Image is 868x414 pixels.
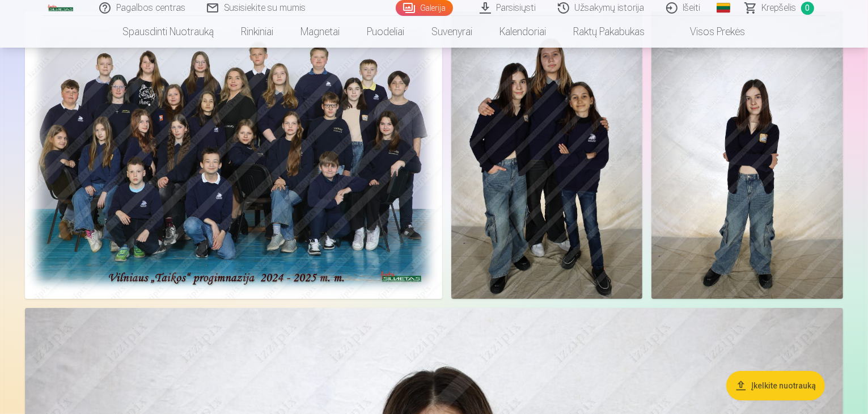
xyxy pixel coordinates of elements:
font: Spausdinti nuotrauką [123,26,214,37]
font: Suvenyrai [432,26,473,37]
font: Parsisiųsti [497,2,536,13]
font: Raktų pakabukas [574,26,645,37]
img: /v3 [48,5,74,11]
a: Magnetai [287,16,354,48]
a: Visos prekės [659,16,759,48]
font: Išeiti [683,2,701,13]
a: Raktų pakabukas [560,16,659,48]
button: Įkelkite nuotrauką [726,371,825,400]
a: Rinkiniai [228,16,287,48]
font: Kalendoriai [500,26,547,37]
font: Rinkiniai [242,26,274,37]
font: Magnetai [301,26,340,37]
font: Puodeliai [367,26,405,37]
a: Kalendoriai [486,16,560,48]
font: Pagalbos centras [116,2,185,13]
font: Užsakymų istorija [575,2,645,13]
font: Visos prekės [691,26,746,37]
font: Galerija [421,3,446,12]
a: Suvenyrai [418,16,486,48]
a: Puodeliai [354,16,418,48]
font: Įkelkite nuotrauką [751,381,816,390]
font: Krepšelis [762,2,797,13]
a: Spausdinti nuotrauką [109,16,228,48]
font: Susisiekite su mumis [224,2,306,13]
font: 0 [805,3,810,12]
